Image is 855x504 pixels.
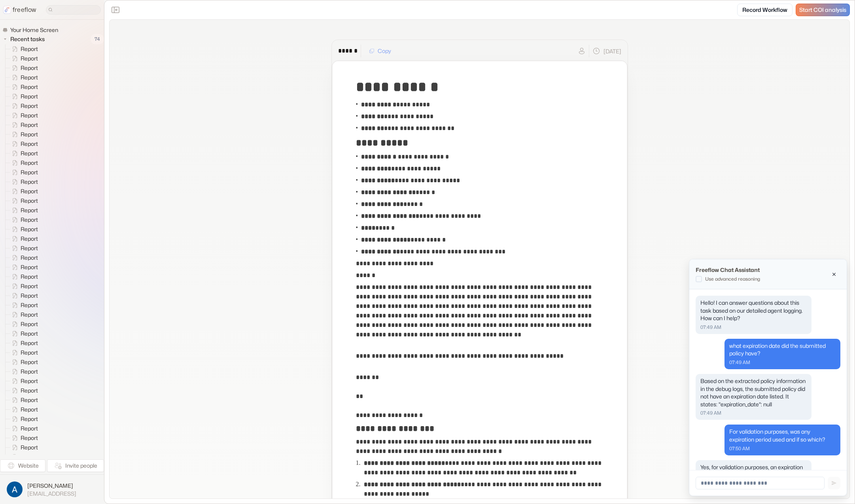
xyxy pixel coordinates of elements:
[6,92,41,101] a: Report
[19,55,40,62] span: Report
[737,4,793,16] a: Record Workflow
[6,376,41,386] a: Report
[6,443,41,452] a: Report
[91,34,104,44] span: 74
[19,92,40,100] span: Report
[19,121,40,129] span: Report
[19,453,40,461] span: Report
[19,168,40,176] span: Report
[19,330,40,338] span: Report
[47,459,104,472] button: Invite people
[19,102,40,110] span: Report
[19,159,40,167] span: Report
[19,140,40,148] span: Report
[6,310,41,319] a: Report
[19,130,40,138] span: Report
[6,348,41,357] a: Report
[19,244,40,252] span: Report
[799,7,846,13] span: Start COI analysis
[6,291,41,300] a: Report
[19,74,40,81] span: Report
[19,415,40,423] span: Report
[19,320,40,328] span: Report
[19,368,40,376] span: Report
[5,479,99,499] button: [PERSON_NAME][EMAIL_ADDRESS]
[6,101,41,111] a: Report
[13,5,36,15] p: freeflow
[19,377,40,385] span: Report
[19,273,40,281] span: Report
[6,206,41,215] a: Report
[700,378,806,408] span: Based on the extracted policy information in the debug logs, the submitted policy did not have an...
[828,268,840,281] button: Close chat
[19,311,40,319] span: Report
[729,428,825,443] span: For validation purposes, was any expiration period used and if so which?
[19,254,40,262] span: Report
[6,44,41,54] a: Report
[6,73,41,82] a: Report
[729,445,836,452] p: 07:50 AM
[9,26,61,34] span: Your Home Screen
[6,300,41,310] a: Report
[19,387,40,395] span: Report
[6,262,41,272] a: Report
[2,34,48,44] button: Recent tasks
[19,111,40,119] span: Report
[828,477,840,489] button: Send message
[2,26,61,34] a: Your Home Screen
[6,329,41,338] a: Report
[6,149,41,158] a: Report
[6,158,41,168] a: Report
[6,338,41,348] a: Report
[19,216,40,224] span: Report
[719,401,772,408] span: "expiration_date": null
[6,272,41,281] a: Report
[6,319,41,329] a: Report
[6,187,41,196] a: Report
[729,342,826,357] span: what expiration date did the submitted policy have?
[109,4,122,16] button: Close the sidebar
[6,244,41,253] a: Report
[19,178,40,186] span: Report
[19,235,40,243] span: Report
[19,206,40,214] span: Report
[19,282,40,290] span: Report
[6,215,41,225] a: Report
[19,187,40,195] span: Report
[19,301,40,309] span: Report
[6,386,41,395] a: Report
[6,281,41,291] a: Report
[700,410,807,417] p: 07:49 AM
[6,414,41,424] a: Report
[700,324,807,331] p: 07:49 AM
[19,406,40,413] span: Report
[19,149,40,157] span: Report
[3,5,36,15] a: freeflow
[19,358,40,366] span: Report
[729,359,836,366] p: 07:49 AM
[6,405,41,414] a: Report
[6,234,41,244] a: Report
[19,225,40,233] span: Report
[27,490,76,497] span: [EMAIL_ADDRESS]
[19,45,40,53] span: Report
[6,54,41,63] a: Report
[19,263,40,271] span: Report
[6,225,41,234] a: Report
[603,47,621,55] p: [DATE]
[19,339,40,347] span: Report
[19,83,40,91] span: Report
[19,197,40,205] span: Report
[796,4,850,16] a: Start COI analysis
[6,433,41,443] a: Report
[19,349,40,357] span: Report
[700,299,803,321] span: Hello! I can answer questions about this task based on our detailed agent logging. How can I help?
[364,45,396,57] button: Copy
[6,111,41,120] a: Report
[6,82,41,92] a: Report
[700,464,803,501] span: Yes, for validation purposes, an expiration period was assumed for the policy since no expiration...
[6,168,41,177] a: Report
[6,139,41,149] a: Report
[705,276,760,283] p: Use advanced reasoning
[19,292,40,300] span: Report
